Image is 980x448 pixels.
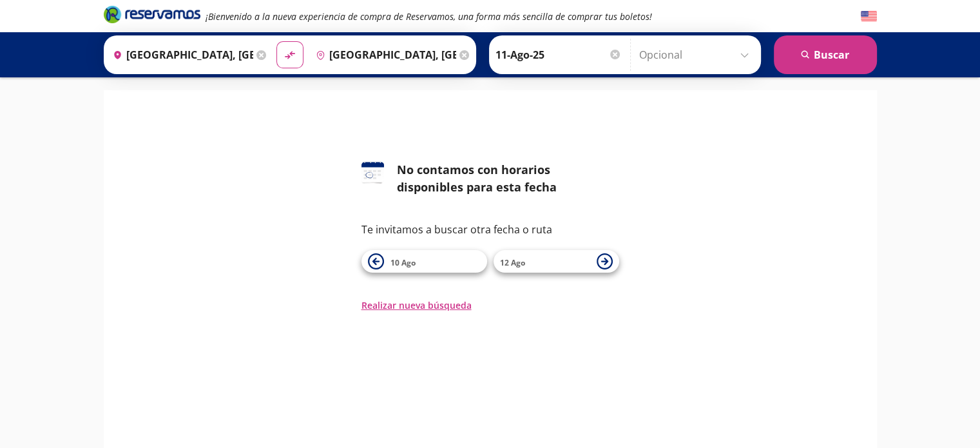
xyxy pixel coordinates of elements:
input: Buscar Origen [108,39,253,71]
em: ¡Bienvenido a la nueva experiencia de compra de Reservamos, una forma más sencilla de comprar tus... [206,10,652,23]
span: 10 Ago [390,257,416,268]
input: Buscar Destino [311,39,456,71]
button: Buscar [774,35,877,74]
button: 10 Ago [361,250,487,273]
div: No contamos con horarios disponibles para esta fecha [397,161,619,196]
input: Opcional [639,39,754,71]
button: 12 Ago [494,250,619,273]
input: Elegir Fecha [495,39,622,71]
button: Realizar nueva búsqueda [361,298,472,312]
span: 12 Ago [500,257,525,268]
i: Brand Logo [104,5,200,24]
p: Te invitamos a buscar otra fecha o ruta [361,222,619,237]
button: English [861,8,877,24]
a: Brand Logo [104,5,200,28]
